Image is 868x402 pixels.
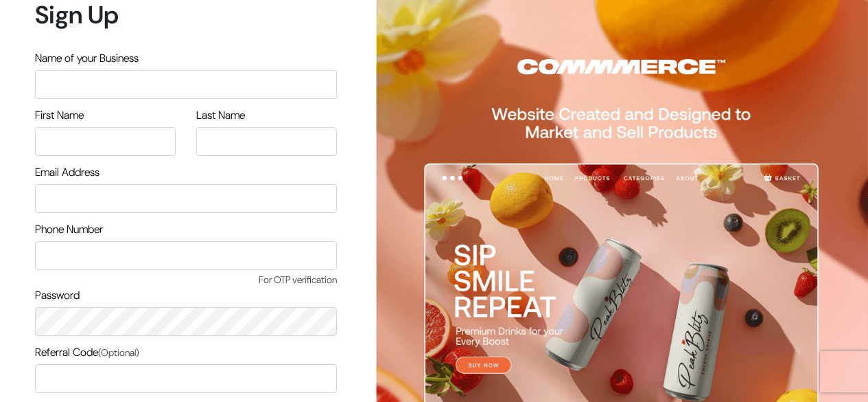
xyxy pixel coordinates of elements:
[35,107,84,124] label: First Name
[35,273,337,287] span: For OTP verification
[196,107,245,124] label: Last Name
[35,344,139,361] label: Referral Code
[35,221,103,238] label: Phone Number
[35,164,99,181] label: Email Address
[98,346,139,359] span: (Optional)
[35,287,80,304] label: Password
[35,50,139,67] label: Name of your Business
